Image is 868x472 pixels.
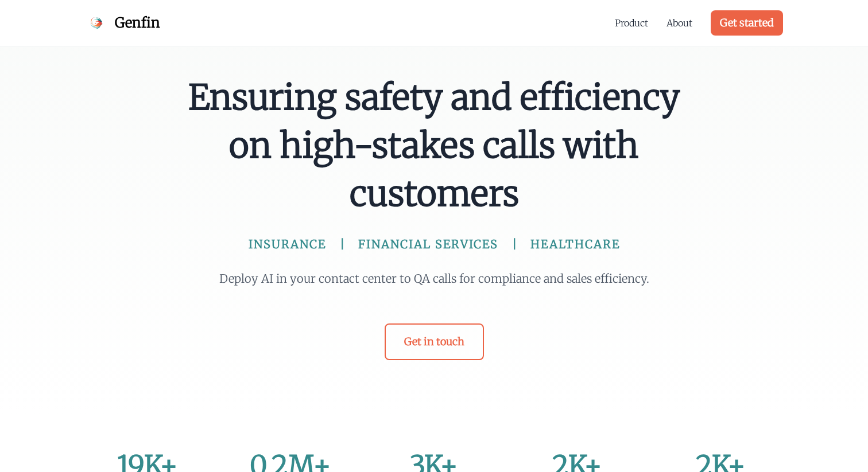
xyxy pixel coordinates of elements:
span: | [340,236,344,252]
a: Get started [711,10,783,36]
span: INSURANCE [249,236,326,252]
a: Product [615,16,648,30]
span: Genfin [115,14,160,32]
a: Genfin [85,11,160,34]
img: Genfin Logo [85,11,108,34]
a: About [666,16,692,30]
span: | [512,236,517,252]
p: Deploy AI in your contact center to QA calls for compliance and sales efficiency. [214,271,654,287]
span: Ensuring safety and efficiency on high-stakes calls with customers [186,73,682,218]
span: FINANCIAL SERVICES [358,236,498,252]
a: Get in touch [385,323,484,360]
span: HEALTHCARE [530,236,620,252]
